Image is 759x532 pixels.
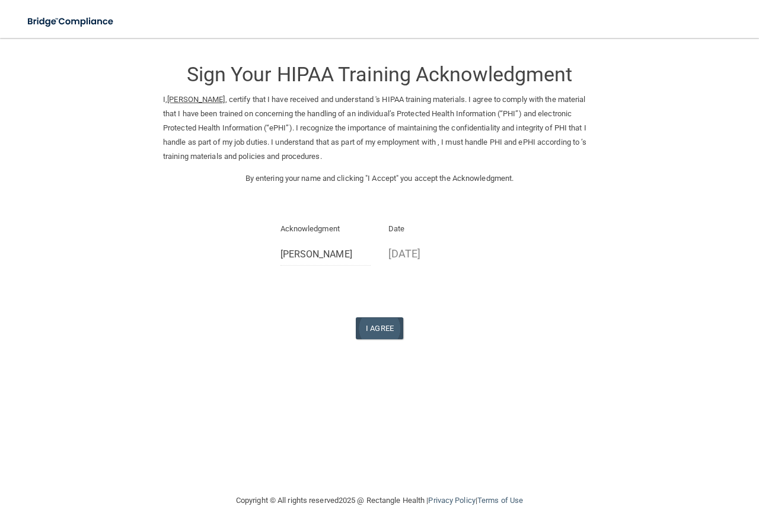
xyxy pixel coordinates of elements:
[356,317,403,339] button: I Agree
[163,63,596,85] h3: Sign Your HIPAA Training Acknowledgment
[167,95,225,104] ins: [PERSON_NAME]
[280,244,371,266] input: Full Name
[388,222,479,236] p: Date
[163,171,596,186] p: By entering your name and clicking "I Accept" you accept the Acknowledgment.
[388,244,479,263] p: [DATE]
[163,93,596,164] p: I, , certify that I have received and understand 's HIPAA training materials. I agree to comply w...
[280,222,371,236] p: Acknowledgment
[18,9,125,34] img: bridge_compliance_login_screen.278c3ca4.svg
[428,496,475,505] a: Privacy Policy
[477,496,523,505] a: Terms of Use
[163,482,596,520] div: Copyright © All rights reserved 2025 @ Rectangle Health | |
